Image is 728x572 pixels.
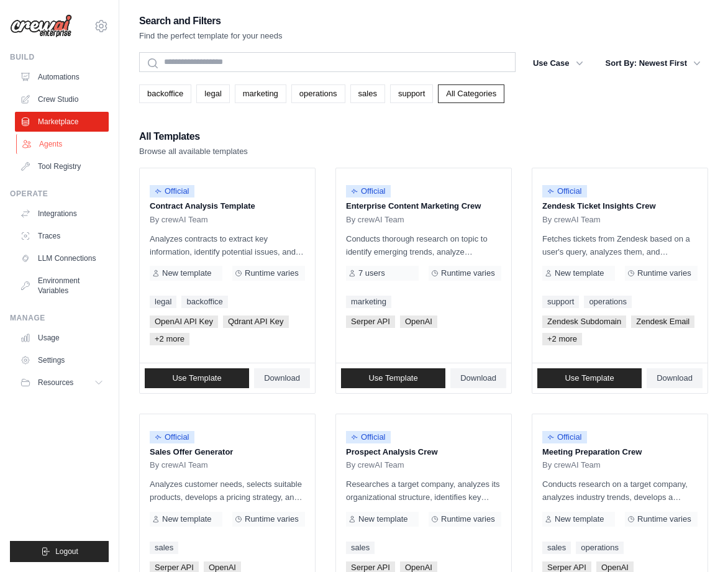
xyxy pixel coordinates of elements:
[441,514,495,524] span: Runtime varies
[264,373,300,383] span: Download
[346,185,391,197] span: Official
[150,478,305,504] p: Analyzes customer needs, selects suitable products, develops a pricing strategy, and creates a co...
[150,185,194,197] span: Official
[450,368,506,388] a: Download
[657,373,693,383] span: Download
[10,14,72,38] img: Logo
[150,232,305,258] p: Analyzes contracts to extract key information, identify potential issues, and provide insights fo...
[150,542,178,554] a: sales
[542,446,698,458] p: Meeting Preparation Crew
[346,215,404,225] span: By crewAI Team
[542,215,601,225] span: By crewAI Team
[346,478,501,504] p: Researches a target company, analyzes its organizational structure, identifies key contacts, and ...
[150,431,194,443] span: Official
[150,460,208,470] span: By crewAI Team
[576,542,624,554] a: operations
[346,460,404,470] span: By crewAI Team
[172,373,221,383] span: Use Template
[346,431,391,443] span: Official
[441,268,495,278] span: Runtime varies
[542,431,587,443] span: Official
[235,84,286,103] a: marketing
[346,296,391,308] a: marketing
[346,446,501,458] p: Prospect Analysis Crew
[150,316,218,328] span: OpenAI API Key
[139,128,248,145] h2: All Templates
[139,12,283,30] h2: Search and Filters
[15,112,109,132] a: Marketplace
[542,478,698,504] p: Conducts research on a target company, analyzes industry trends, develops a tailored sales strate...
[10,189,109,199] div: Operate
[150,215,208,225] span: By crewAI Team
[10,541,109,562] button: Logout
[139,84,191,103] a: backoffice
[358,514,407,524] span: New template
[555,514,604,524] span: New template
[162,514,211,524] span: New template
[400,316,437,328] span: OpenAI
[291,84,345,103] a: operations
[542,200,698,212] p: Zendesk Ticket Insights Crew
[10,52,109,62] div: Build
[150,200,305,212] p: Contract Analysis Template
[150,446,305,458] p: Sales Offer Generator
[15,248,109,268] a: LLM Connections
[390,84,433,103] a: support
[526,52,591,75] button: Use Case
[38,378,73,388] span: Resources
[15,271,109,301] a: Environment Variables
[542,232,698,258] p: Fetches tickets from Zendesk based on a user's query, analyzes them, and generates a summary. Out...
[15,204,109,224] a: Integrations
[150,296,176,308] a: legal
[542,460,601,470] span: By crewAI Team
[637,514,691,524] span: Runtime varies
[647,368,703,388] a: Download
[10,313,109,323] div: Manage
[341,368,445,388] a: Use Template
[346,232,501,258] p: Conducts thorough research on topic to identify emerging trends, analyze competitor strategies, a...
[542,185,587,197] span: Official
[181,296,227,308] a: backoffice
[346,200,501,212] p: Enterprise Content Marketing Crew
[542,333,582,345] span: +2 more
[15,350,109,370] a: Settings
[584,296,632,308] a: operations
[145,368,249,388] a: Use Template
[150,333,189,345] span: +2 more
[15,157,109,176] a: Tool Registry
[358,268,385,278] span: 7 users
[55,547,78,556] span: Logout
[16,134,110,154] a: Agents
[15,328,109,348] a: Usage
[346,316,395,328] span: Serper API
[542,316,626,328] span: Zendesk Subdomain
[139,30,283,42] p: Find the perfect template for your needs
[15,67,109,87] a: Automations
[631,316,694,328] span: Zendesk Email
[162,268,211,278] span: New template
[15,226,109,246] a: Traces
[637,268,691,278] span: Runtime varies
[254,368,310,388] a: Download
[555,268,604,278] span: New template
[350,84,385,103] a: sales
[196,84,229,103] a: legal
[15,373,109,393] button: Resources
[542,296,579,308] a: support
[368,373,417,383] span: Use Template
[565,373,614,383] span: Use Template
[245,268,299,278] span: Runtime varies
[15,89,109,109] a: Crew Studio
[537,368,642,388] a: Use Template
[346,542,375,554] a: sales
[598,52,708,75] button: Sort By: Newest First
[139,145,248,158] p: Browse all available templates
[542,542,571,554] a: sales
[438,84,504,103] a: All Categories
[223,316,289,328] span: Qdrant API Key
[245,514,299,524] span: Runtime varies
[460,373,496,383] span: Download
